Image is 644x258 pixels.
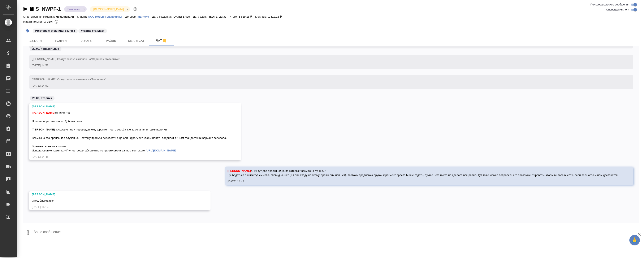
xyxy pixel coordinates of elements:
div: [PERSON_NAME] [32,104,227,109]
button: Скопировать ссылку для ЯМессенджера [23,7,28,12]
span: Smartcat [126,38,146,43]
div: [DATE] 14:52 [32,84,618,88]
div: Выполнен [90,6,130,12]
p: Договор: [125,15,138,18]
p: Дата создания: [152,15,173,18]
button: 921.33 RUB; [54,19,59,25]
span: Чат [151,38,172,43]
p: К оплате: [255,15,268,18]
button: Выполнен [66,7,82,11]
span: Файлы [101,38,121,43]
p: 22.09, понедельник [32,47,59,51]
span: тариф стандарт [78,29,107,32]
p: 23.09, вторник [32,96,52,100]
span: Детали [26,38,46,43]
a: [URL][DOMAIN_NAME] [146,149,176,152]
span: 🙏 [631,236,638,245]
p: #тестовые страницы 683-685 [35,29,75,33]
p: Локализация [56,15,77,18]
div: [DATE] 14:52 [32,63,618,68]
p: [DATE] 20:32 [209,15,230,18]
p: 1 619,18 ₽ [268,15,285,18]
span: Оповещения-логи [606,8,629,12]
span: Услуги [51,38,71,43]
span: Пользовательские сообщения [590,3,629,7]
div: [PERSON_NAME] [32,192,196,197]
p: [DATE] 17:25 [173,15,193,18]
p: Ответственная команда: [23,15,56,18]
button: Добавить тэг [23,26,32,35]
a: S_NWPF-1 [36,6,61,12]
div: [DATE] 14:45 [32,155,227,159]
a: ООО Новые Платформы [88,15,125,18]
span: [[PERSON_NAME]] Статус заказа изменен на [32,57,120,61]
span: "Выполнен" [91,78,106,81]
a: МБ-4540 [138,15,152,18]
span: а, ну тут две правки, одна из которых "возможно лучше..." Ну, бодаться с ними тут смысла, очевидн... [228,169,618,177]
p: Клиент: [77,15,88,18]
span: от клиента: Пришла обратная связь: Добрый день. [PERSON_NAME], к сожалению к переведенному фрагме... [32,111,227,152]
p: #тариф стандарт [81,29,104,33]
button: 🙏 [629,235,640,245]
p: Маржинальность: [23,20,47,23]
span: [[PERSON_NAME]] Статус заказа изменен на [32,78,106,81]
p: ООО Новые Платформы [88,15,125,18]
button: [DEMOGRAPHIC_DATA] [92,7,125,11]
p: Итого: [229,15,238,18]
p: 1 619,18 ₽ [239,15,255,18]
button: Скопировать ссылку [29,7,34,12]
div: [DATE] 15:16 [32,205,196,209]
span: [PERSON_NAME] [228,169,251,172]
p: Дата сдачи: [193,15,209,18]
div: [DATE] 14:49 [228,179,618,184]
p: 32% [47,20,53,23]
span: [PERSON_NAME] [32,111,55,114]
svg: Отписаться [162,38,167,43]
span: Работы [76,38,96,43]
p: МБ-4540 [138,15,152,18]
span: Окэс, благодарю [32,199,54,202]
span: "Сдан без статистики" [91,57,120,61]
div: Выполнен [64,6,87,12]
